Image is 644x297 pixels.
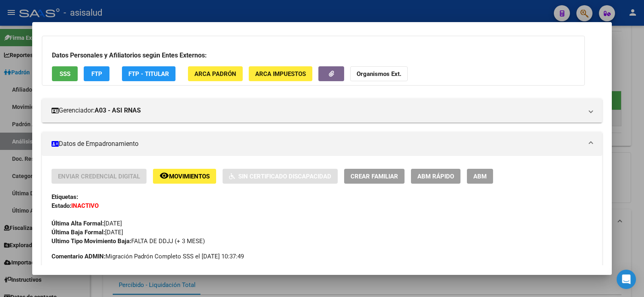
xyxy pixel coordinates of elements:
[473,173,487,180] span: ABM
[153,169,216,184] button: Movimientos
[52,220,122,227] span: [DATE]
[52,193,78,201] strong: Etiquetas:
[194,70,236,78] span: ARCA Padrón
[128,70,169,78] span: FTP - Titular
[188,66,243,81] button: ARCA Padrón
[95,106,141,115] strong: A03 - ASI RNAS
[52,202,71,209] strong: Estado:
[52,229,105,236] strong: Última Baja Formal:
[159,171,169,180] mat-icon: remove_red_eye
[249,66,312,81] button: ARCA Impuestos
[71,202,99,209] strong: INACTIVO
[223,169,338,184] button: Sin Certificado Discapacidad
[84,66,109,81] button: FTP
[58,173,140,180] span: Enviar Credencial Digital
[351,173,398,180] span: Crear Familiar
[42,98,602,123] mat-expansion-panel-header: Gerenciador:A03 - ASI RNAS
[417,173,454,180] span: ABM Rápido
[60,70,70,78] span: SSS
[52,106,583,115] mat-panel-title: Gerenciador:
[52,139,583,149] mat-panel-title: Datos de Empadronamiento
[52,229,123,236] span: [DATE]
[238,173,331,180] span: Sin Certificado Discapacidad
[52,66,78,81] button: SSS
[52,169,147,184] button: Enviar Credencial Digital
[169,173,210,180] span: Movimientos
[52,238,131,245] strong: Ultimo Tipo Movimiento Baja:
[617,270,636,289] div: Open Intercom Messenger
[357,70,401,78] strong: Organismos Ext.
[122,66,175,81] button: FTP - Titular
[411,169,460,184] button: ABM Rápido
[350,66,408,81] button: Organismos Ext.
[52,238,205,245] span: FALTA DE DDJJ (+ 3 MESE)
[344,169,405,184] button: Crear Familiar
[52,220,104,227] strong: Última Alta Formal:
[52,252,244,261] span: Migración Padrón Completo SSS el [DATE] 10:37:49
[255,70,306,78] span: ARCA Impuestos
[91,70,102,78] span: FTP
[52,253,105,260] strong: Comentario ADMIN:
[42,132,602,156] mat-expansion-panel-header: Datos de Empadronamiento
[52,51,575,60] h3: Datos Personales y Afiliatorios según Entes Externos:
[467,169,493,184] button: ABM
